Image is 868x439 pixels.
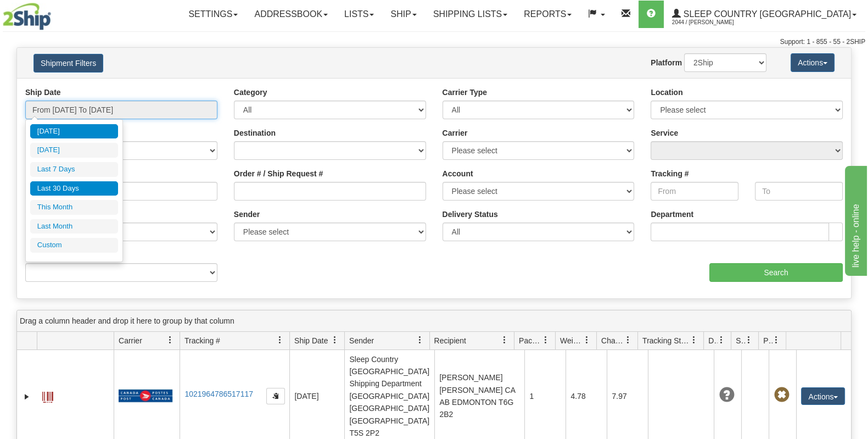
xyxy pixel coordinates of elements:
span: 2044 / [PERSON_NAME] [672,17,754,28]
a: Label [42,387,53,404]
a: Ship Date filter column settings [326,331,344,349]
span: Delivery Status [708,335,718,346]
a: Reports [516,1,580,28]
li: Custom [30,238,118,253]
a: Ship [382,1,424,28]
label: Category [234,87,267,98]
label: Account [443,168,473,179]
span: Pickup Not Assigned [774,387,789,403]
input: To [755,182,843,201]
a: Addressbook [246,1,336,28]
span: Tracking # [184,335,220,346]
img: 20 - Canada Post [119,389,172,403]
a: Carrier filter column settings [161,331,180,349]
div: live help - online [8,7,102,20]
label: Sender [234,209,260,220]
span: Ship Date [294,335,328,346]
li: [DATE] [30,143,118,158]
label: Destination [234,127,276,138]
span: Packages [519,335,542,346]
span: Carrier [119,335,142,346]
label: Ship Date [25,87,61,98]
label: Tracking # [651,168,688,179]
li: Last Month [30,219,118,234]
li: Last 7 Days [30,162,118,177]
button: Actions [801,387,845,405]
a: Delivery Status filter column settings [712,331,731,349]
input: Search [709,263,843,282]
iframe: chat widget [843,163,867,275]
a: Tracking Status filter column settings [685,331,703,349]
li: This Month [30,200,118,215]
a: Sender filter column settings [411,331,429,349]
a: Charge filter column settings [619,331,637,349]
label: Delivery Status [443,209,498,220]
span: Pickup Status [763,335,772,346]
span: Unknown [719,387,734,403]
a: 1021964786517117 [184,390,253,398]
label: Carrier [443,127,468,138]
span: Charge [601,335,624,346]
a: Sleep Country [GEOGRAPHIC_DATA] 2044 / [PERSON_NAME] [664,1,865,28]
a: Recipient filter column settings [495,331,514,349]
label: Platform [651,57,682,68]
button: Copy to clipboard [266,388,285,404]
label: Service [651,127,678,138]
button: Shipment Filters [33,54,103,73]
label: Department [651,209,693,220]
div: Support: 1 - 855 - 55 - 2SHIP [3,37,865,47]
div: grid grouping header [17,310,851,332]
label: Order # / Ship Request # [234,168,323,179]
img: logo2044.jpg [3,3,51,30]
a: Shipping lists [425,1,516,28]
li: Last 30 Days [30,181,118,196]
span: Shipment Issues [736,335,745,346]
span: Sender [349,335,374,346]
a: Weight filter column settings [578,331,596,349]
a: Tracking # filter column settings [271,331,289,349]
a: Pickup Status filter column settings [767,331,786,349]
li: [DATE] [30,124,118,139]
span: Tracking Status [642,335,690,346]
a: Packages filter column settings [536,331,555,349]
input: From [651,182,738,201]
a: Settings [180,1,246,28]
a: Lists [336,1,382,28]
label: Carrier Type [443,87,487,98]
a: Shipment Issues filter column settings [740,331,758,349]
button: Actions [791,53,835,72]
label: Location [651,87,682,98]
span: Recipient [434,335,466,346]
span: Sleep Country [GEOGRAPHIC_DATA] [681,9,851,19]
a: Expand [21,391,32,402]
span: Weight [560,335,583,346]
